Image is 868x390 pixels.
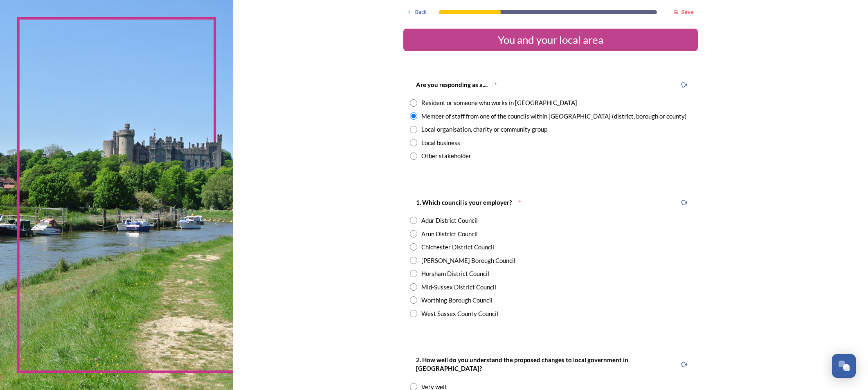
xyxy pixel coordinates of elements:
[421,269,489,278] div: Horsham District Council
[416,81,488,88] strong: Are you responding as a....
[421,256,515,265] div: [PERSON_NAME] Borough Council
[421,151,471,161] div: Other stakeholder
[832,354,856,378] button: Open Chat
[416,356,630,372] strong: 2. How well do you understand the proposed changes to local government in [GEOGRAPHIC_DATA]?
[421,242,494,252] div: Chichester District Council
[421,229,478,239] div: Arun District Council
[421,112,687,121] div: Member of staff from one of the councils within [GEOGRAPHIC_DATA] (district, borough or county)
[407,32,695,48] div: You and your local area
[421,296,492,305] div: Worthing Borough Council
[421,282,496,292] div: Mid-Sussex District Council
[415,8,427,16] span: Back
[681,8,694,16] strong: Save
[421,125,547,134] div: Local organisation, charity or community group
[421,138,460,148] div: Local business
[421,98,577,108] div: Resident or someone who works in [GEOGRAPHIC_DATA]
[416,199,512,206] strong: 1. Which council is your employer?
[421,309,498,318] div: West Sussex County Council
[421,216,478,225] div: Adur District Council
